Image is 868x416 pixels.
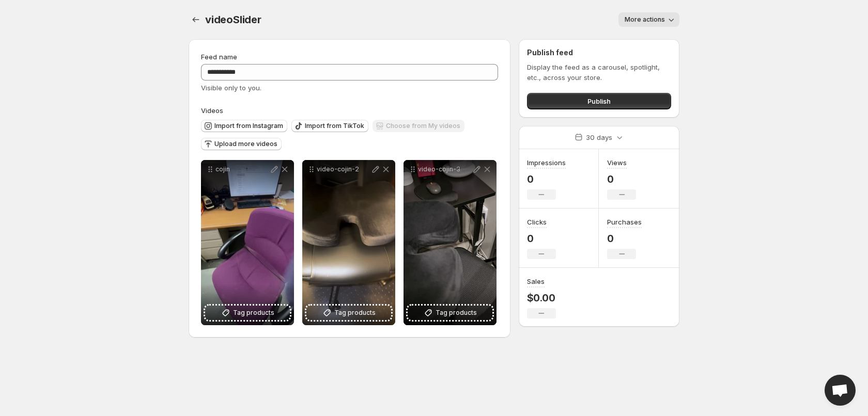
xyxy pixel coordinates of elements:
p: 30 days [586,132,612,142]
span: Visible only to you. [201,84,261,92]
p: 0 [607,232,642,245]
p: 0 [527,173,566,185]
button: Tag products [306,306,391,320]
div: video-cojin-3Tag products [404,160,497,325]
span: Upload more videos [214,140,277,148]
p: $0.00 [527,292,556,304]
button: Settings [189,12,203,27]
button: Import from TikTok [291,120,368,132]
span: videoSlider [205,13,261,26]
span: Feed name [201,53,237,61]
h3: Purchases [607,217,642,227]
div: cojinTag products [201,160,294,325]
span: More actions [625,15,665,24]
p: video-cojin-2 [317,165,370,173]
button: Tag products [408,306,492,320]
p: video-cojin-3 [418,165,472,173]
p: 0 [527,232,556,245]
h3: Impressions [527,157,566,168]
div: Open chat [825,375,856,406]
span: Tag products [233,308,274,318]
h3: Clicks [527,217,547,227]
p: Display the feed as a carousel, spotlight, etc., across your store. [527,62,671,83]
div: video-cojin-2Tag products [302,160,395,325]
button: Upload more videos [201,138,282,150]
p: cojin [215,165,269,173]
button: More actions [618,12,679,27]
h2: Publish feed [527,47,671,58]
button: Import from Instagram [201,120,287,132]
span: Publish [587,96,611,106]
button: Tag products [205,306,290,320]
p: 0 [607,173,636,185]
button: Publish [527,93,671,109]
span: Import from TikTok [305,122,364,130]
span: Import from Instagram [214,122,283,130]
span: Tag products [334,308,376,318]
span: Tag products [436,308,477,318]
span: Videos [201,106,223,115]
h3: Views [607,157,627,168]
h3: Sales [527,276,545,286]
